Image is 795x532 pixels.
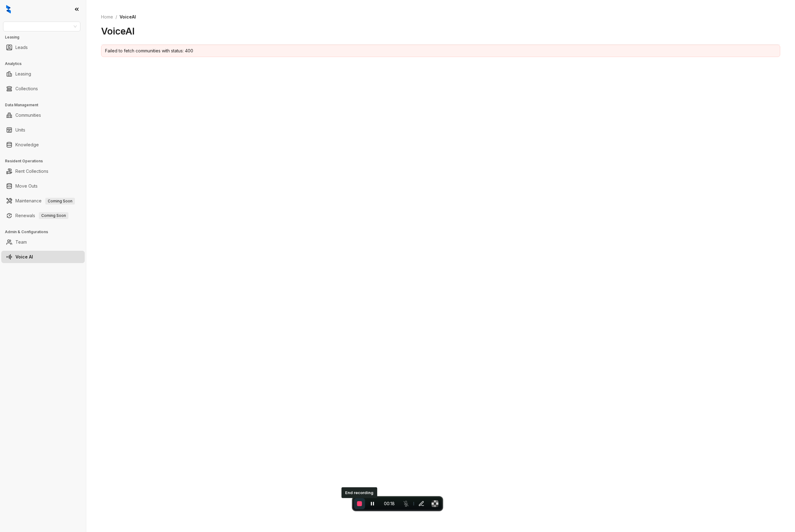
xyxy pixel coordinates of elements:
a: Leads [15,41,28,54]
li: Units [1,124,85,136]
a: Collections [15,83,38,95]
li: / [116,14,117,20]
li: Collections [1,83,85,95]
h3: Leasing [5,35,86,40]
div: Failed to fetch communities with status: 400 [105,47,776,54]
li: Leads [1,41,85,54]
a: RenewalsComing Soon [15,209,68,222]
h2: VoiceAI [101,25,135,37]
a: Communities [15,109,41,121]
li: Knowledge [1,139,85,151]
a: Rent Collections [15,165,48,177]
img: logo [6,5,11,14]
h3: Analytics [5,61,86,67]
li: Leasing [1,68,85,80]
a: Units [15,124,25,136]
a: Voice AI [15,251,33,263]
h3: Resident Operations [5,158,86,164]
a: Move Outs [15,180,38,192]
h3: Data Management [5,102,86,108]
span: VoiceAI [120,14,136,19]
a: Leasing [15,68,31,80]
li: Voice AI [1,251,85,263]
a: Home [100,14,114,20]
li: Communities [1,109,85,121]
li: Rent Collections [1,165,85,177]
li: Renewals [1,209,85,222]
li: Maintenance [1,195,85,207]
span: Coming Soon [45,198,75,205]
h3: Admin & Configurations [5,229,86,235]
li: Move Outs [1,180,85,192]
li: Team [1,236,85,248]
a: Team [15,236,27,248]
a: Knowledge [15,139,39,151]
span: Coming Soon [39,212,68,219]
